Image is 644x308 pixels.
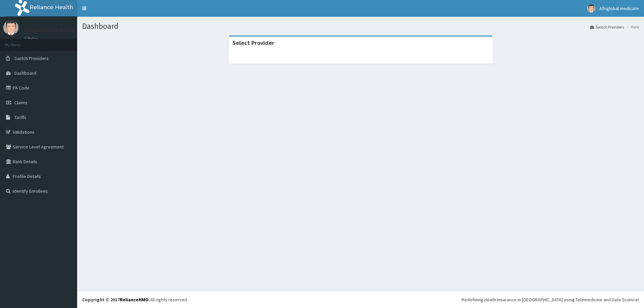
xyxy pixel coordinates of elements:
[625,24,639,30] li: Here
[14,55,49,61] span: Switch Providers
[14,70,36,76] span: Dashboard
[462,296,639,303] div: Redefining Heath Insurance in [GEOGRAPHIC_DATA] using Telemedicine and Data Science!
[232,39,274,47] strong: Select Provider
[23,27,74,33] p: Afriglobal medicare
[587,4,595,13] img: User Image
[82,297,150,303] strong: Copyright © 2017 .
[599,5,639,11] span: Afriglobal medicare
[120,297,149,303] a: RelianceHMO
[14,114,26,120] span: Tariffs
[3,20,18,35] img: User Image
[590,24,624,30] a: Switch Providers
[77,291,644,308] footer: All rights reserved.
[14,100,28,106] span: Claims
[23,37,40,41] a: Online
[82,22,639,30] h1: Dashboard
